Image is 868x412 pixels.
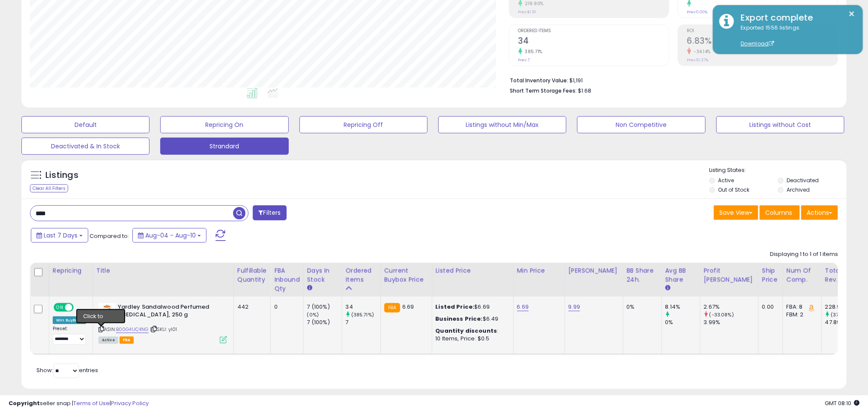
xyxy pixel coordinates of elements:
[31,228,88,243] button: Last 7 Days
[118,303,222,321] b: Yardley Sandalwood Perfumed [MEDICAL_DATA], 250 g
[36,366,98,374] span: Show: entries
[54,304,65,311] span: ON
[237,266,267,284] div: Fulfillable Quantity
[714,205,758,220] button: Save View
[274,266,300,293] div: FBA inbound Qty
[716,116,844,133] button: Listings without Cost
[99,303,227,343] div: ASIN:
[384,266,428,284] div: Current Buybox Price
[718,177,734,184] label: Active
[53,326,86,345] div: Preset:
[116,326,149,333] a: B00G4UC4NG
[45,169,78,181] h5: Listings
[384,303,400,313] small: FBA
[518,9,536,15] small: Prev: $1.91
[274,303,297,311] div: 0
[510,75,832,85] li: $1,191
[111,399,149,407] a: Privacy Policy
[510,77,569,84] b: Total Inventory Value:
[307,311,319,318] small: (0%)
[704,303,758,311] div: 2.67%
[299,116,428,133] button: Repricing Off
[709,311,734,318] small: (-33.08%)
[90,232,129,240] span: Compared to:
[627,303,655,311] div: 0%
[825,266,856,284] div: Total Rev.
[436,303,475,311] b: Listed Price:
[687,29,838,33] span: ROI
[741,40,774,47] a: Download
[691,48,711,55] small: -34.14%
[704,319,758,326] div: 3.99%
[787,303,815,311] div: FBA: 8
[160,138,288,155] button: Strandard
[687,36,838,48] h2: 6.83%
[30,184,68,192] div: Clear All Filters
[734,24,856,48] div: Exported 1556 listings.
[577,116,705,133] button: Non Competitive
[237,303,264,311] div: 442
[346,319,380,326] div: 7
[709,166,847,174] p: Listing States:
[787,177,819,184] label: Deactivated
[687,9,708,15] small: Prev: 0.00%
[569,303,581,311] a: 9.99
[627,266,658,284] div: BB Share 24h.
[307,319,342,326] div: 7 (100%)
[687,57,709,63] small: Prev: 10.37%
[522,0,544,7] small: 219.90%
[765,208,792,217] span: Columns
[831,311,853,318] small: (378.12%)
[9,399,40,407] strong: Copyright
[704,266,755,284] div: Profit [PERSON_NAME]
[53,266,89,275] div: Repricing
[734,12,856,24] div: Export complete
[436,315,483,323] b: Business Price:
[665,303,700,311] div: 8.14%
[665,284,670,292] small: Avg BB Share.
[436,327,497,335] b: Quantity discounts
[21,116,150,133] button: Default
[438,116,566,133] button: Listings without Min/Max
[120,337,134,344] span: FBA
[307,266,338,284] div: Days In Stock
[787,311,815,319] div: FBM: 2
[53,316,86,324] div: Win BuyBox *
[436,266,510,275] div: Listed Price
[160,116,288,133] button: Repricing On
[762,303,776,311] div: 0.00
[346,303,380,311] div: 34
[436,315,507,323] div: $6.49
[578,87,592,95] span: $1.68
[518,29,669,33] span: Ordered Items
[770,250,838,259] div: Displaying 1 to 1 of 1 items
[518,57,530,63] small: Prev: 7
[522,48,543,55] small: 385.71%
[518,36,669,48] h2: 34
[9,400,149,408] div: seller snap | |
[253,205,286,220] button: Filters
[307,284,312,292] small: Days In Stock.
[825,303,860,311] div: 228.97
[762,266,779,284] div: Ship Price
[96,266,230,275] div: Title
[73,399,110,407] a: Terms of Use
[718,186,750,193] label: Out of Stock
[351,311,374,318] small: (385.71%)
[569,266,620,275] div: [PERSON_NAME]
[44,231,78,240] span: Last 7 Days
[436,303,507,311] div: $6.69
[665,266,697,284] div: Avg BB Share
[436,335,507,343] div: 10 Items, Price: $0.5
[132,228,207,243] button: Aug-04 - Aug-10
[787,266,818,284] div: Num of Comp.
[517,303,529,311] a: 6.69
[402,303,414,311] span: 6.69
[150,326,177,333] span: | SKU: yl01
[307,303,342,311] div: 7 (100%)
[346,266,377,284] div: Ordered Items
[825,399,859,407] span: 2025-08-18 08:10 GMT
[760,205,800,220] button: Columns
[145,231,196,240] span: Aug-04 - Aug-10
[21,138,150,155] button: Deactivated & In Stock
